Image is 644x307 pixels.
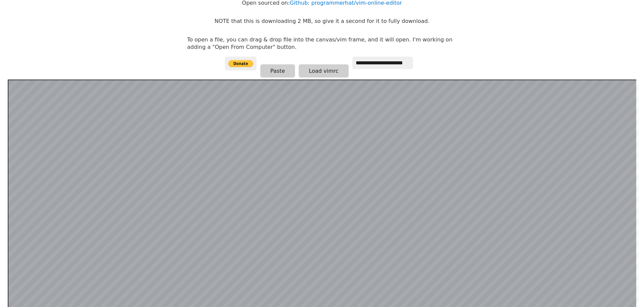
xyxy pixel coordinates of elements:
[214,18,429,25] p: NOTE that this is downloading 2 MB, so give it a second for it to fully download.
[260,64,295,78] button: Paste
[187,36,457,51] p: To open a file, you can drag & drop file into the canvas/vim frame, and it will open. I'm working...
[299,64,349,78] button: Load vimrc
